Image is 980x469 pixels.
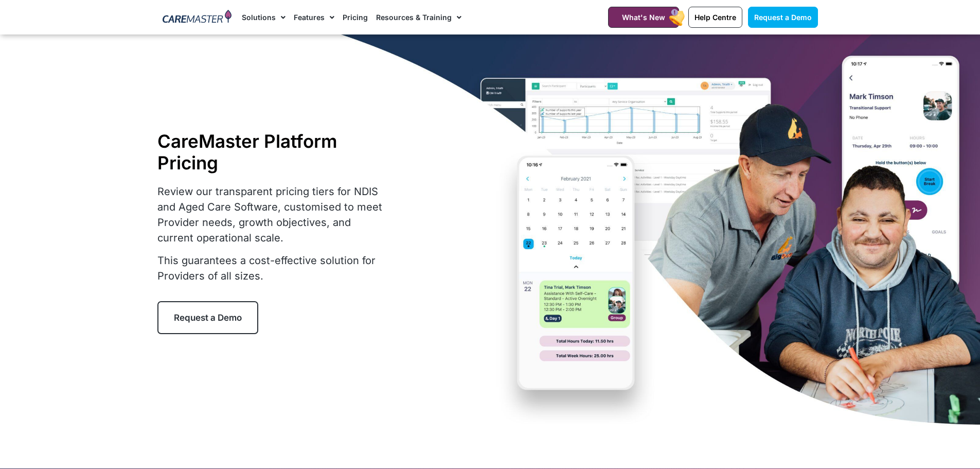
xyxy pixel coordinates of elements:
[694,13,736,22] span: Help Centre
[157,184,389,246] p: Review our transparent pricing tiers for NDIS and Aged Care Software, customised to meet Provider...
[688,7,742,28] a: Help Centre
[754,13,812,22] span: Request a Demo
[157,130,389,173] h1: CareMaster Platform Pricing
[163,10,232,25] img: CareMaster Logo
[157,253,389,284] p: This guarantees a cost-effective solution for Providers of all sizes.
[174,312,242,323] span: Request a Demo
[157,301,258,334] a: Request a Demo
[622,13,665,22] span: What's New
[608,7,679,28] a: What's New
[748,7,818,28] a: Request a Demo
